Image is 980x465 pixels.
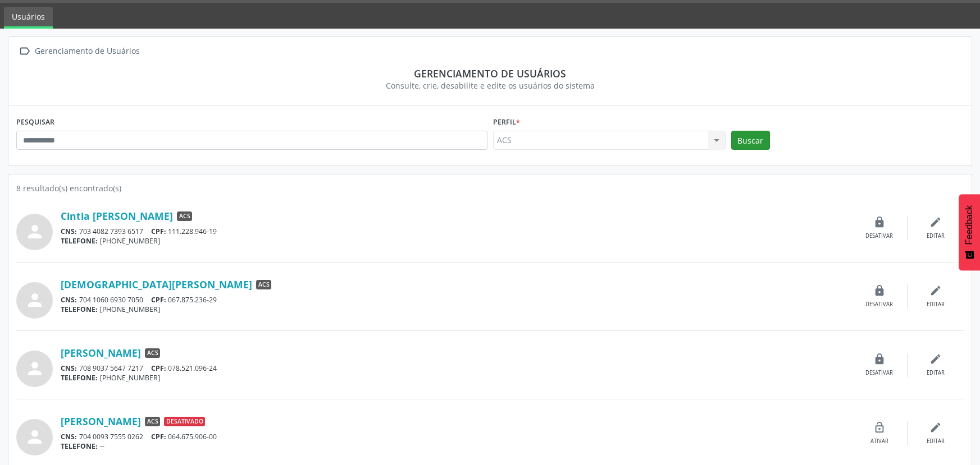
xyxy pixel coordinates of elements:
[151,432,166,441] span: CPF:
[61,227,851,236] div: 703 4082 7393 6517 111.228.946-19
[929,353,942,365] i: edit
[493,113,520,131] label: Perfil
[61,347,141,359] a: [PERSON_NAME]
[61,295,851,305] div: 704 1060 6930 7050 067.875.236-29
[61,278,252,291] a: [DEMOGRAPHIC_DATA][PERSON_NAME]
[177,211,192,222] span: ACS
[61,210,173,222] a: Cintia [PERSON_NAME]
[25,290,45,310] i: person
[61,295,77,305] span: CNS:
[61,373,98,383] span: TELEFONE:
[873,284,886,297] i: lock
[16,43,33,59] i: 
[61,441,851,451] div: --
[16,43,142,59] a:  Gerenciamento de Usuários
[61,305,851,314] div: [PHONE_NUMBER]
[164,417,205,427] span: Desativado
[25,358,45,379] i: person
[61,415,141,427] a: [PERSON_NAME]
[25,222,45,242] i: person
[61,363,77,373] span: CNS:
[927,301,945,309] div: Editar
[151,363,166,373] span: CPF:
[927,369,945,377] div: Editar
[959,194,980,270] button: Feedback - Mostrar pesquisa
[929,421,942,434] i: edit
[61,236,98,246] span: TELEFONE:
[61,236,851,246] div: [PHONE_NUMBER]
[873,353,886,365] i: lock
[61,363,851,373] div: 708 9037 5647 7217 078.521.096-24
[256,280,271,290] span: ACS
[929,216,942,228] i: edit
[16,182,964,194] div: 8 resultado(s) encontrado(s)
[61,305,98,314] span: TELEFONE:
[927,438,945,445] div: Editar
[865,301,893,309] div: Desativar
[61,441,98,451] span: TELEFONE:
[873,216,886,228] i: lock
[929,284,942,297] i: edit
[145,348,160,358] span: ACS
[873,421,886,434] i: lock_open
[145,417,160,427] span: ACS
[24,80,956,91] div: Consulte, crie, desabilite e edite os usuários do sistema
[870,438,888,445] div: Ativar
[4,7,53,29] a: Usuários
[731,131,770,150] button: Buscar
[61,373,851,383] div: [PHONE_NUMBER]
[151,295,166,305] span: CPF:
[927,232,945,240] div: Editar
[865,369,893,377] div: Desativar
[964,205,974,245] span: Feedback
[33,43,142,59] div: Gerenciamento de Usuários
[61,432,851,441] div: 704 0093 7555 0262 064.675.906-00
[24,67,956,80] div: Gerenciamento de usuários
[16,113,54,131] label: PESQUISAR
[151,227,166,236] span: CPF:
[61,227,77,236] span: CNS:
[865,232,893,240] div: Desativar
[61,432,77,441] span: CNS:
